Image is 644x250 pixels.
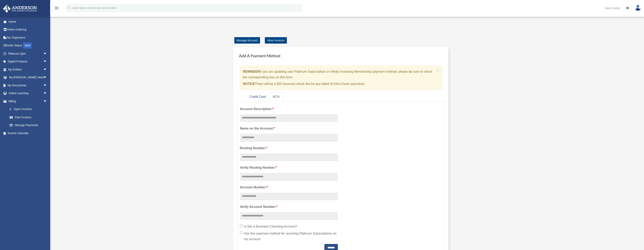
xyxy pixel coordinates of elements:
[3,73,53,82] a: My [PERSON_NAME] Teamarrow_drop_down
[240,224,338,229] label: Is this a Business Checking Account?
[635,5,641,11] img: User Pic
[6,121,51,129] a: Manage Payments
[3,50,53,58] a: Platinum Q&Aarrow_drop_down
[6,105,53,113] a: $Open Invoices
[2,5,38,13] img: Anderson Advisors Platinum Portal
[240,66,442,90] div: if you are updating your Platinum Subscription or Infinity Investing Membership payment method, p...
[240,106,338,112] label: Account Description:
[43,89,51,98] span: arrow_drop_down
[23,43,32,49] div: NEW
[240,232,243,234] input: Use this payment method for recurring Platinum Subscriptions on my account.
[237,51,445,60] h4: Add A Payment Method
[3,34,53,42] a: Tax Organizers
[3,58,53,66] a: Digital Productsarrow_drop_down
[240,185,338,190] label: Account Number:
[234,37,260,44] a: Manage Account
[43,50,51,58] span: arrow_drop_down
[43,81,51,90] span: arrow_drop_down
[43,65,51,74] span: arrow_drop_down
[43,97,51,105] span: arrow_drop_down
[240,145,338,151] label: Routing Number:
[240,165,338,170] label: Verify Routing Number:
[240,204,338,210] label: Verify Account Number:
[436,68,439,73] button: Close
[67,5,71,10] i: search
[54,7,59,10] a: menu
[3,129,53,137] a: Events Calendar
[3,81,53,89] a: My Documentsarrow_drop_down
[3,89,53,97] a: Online Learningarrow_drop_down
[243,81,435,87] p: There will be a $25 bounced check fee for any failed ACH/e-Check payments.
[240,126,338,131] label: Name on the Account:
[3,26,53,34] a: Online Ordering
[43,73,51,82] span: arrow_drop_down
[6,113,53,121] a: Past Invoices
[240,231,338,242] label: Use this payment method for recurring Platinum Subscriptions on my account.
[243,70,260,73] strong: REMINDER
[243,82,255,86] strong: NOTICE
[3,42,53,50] a: Order StatusNEW
[240,224,243,227] input: Is this a Business Checking Account?
[246,92,269,101] a: Credit Card
[3,65,53,73] a: My Entitiesarrow_drop_down
[54,6,59,10] i: menu
[12,107,14,112] span: $
[269,92,283,101] a: ACH
[265,37,287,44] a: View Invoices
[43,58,51,66] span: arrow_drop_down
[436,68,439,73] span: ×
[3,18,53,26] a: Home
[3,97,53,105] a: Billingarrow_drop_down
